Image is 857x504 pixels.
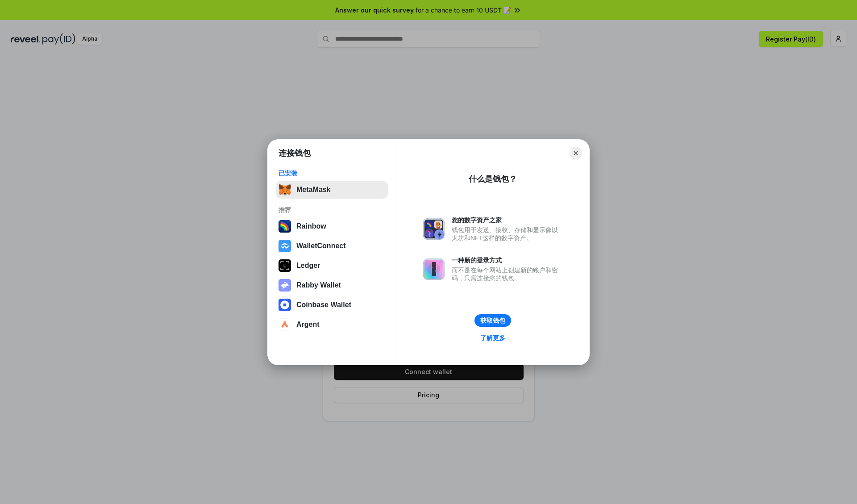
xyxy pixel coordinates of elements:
[452,256,562,264] div: 一种新的登录方式
[279,279,291,292] img: svg+xml,%3Csvg%20xmlns%3D%22http%3A%2F%2Fwww.w3.org%2F2000%2Fsvg%22%20fill%3D%22none%22%20viewBox...
[279,318,291,331] img: svg+xml,%3Csvg%20width%3D%2228%22%20height%3D%2228%22%20viewBox%3D%220%200%2028%2028%22%20fill%3D...
[296,186,330,194] div: MetaMask
[423,218,445,240] img: svg+xml,%3Csvg%20xmlns%3D%22http%3A%2F%2Fwww.w3.org%2F2000%2Fsvg%22%20fill%3D%22none%22%20viewBox...
[570,147,582,159] button: Close
[296,262,320,270] div: Ledger
[276,217,388,235] button: Rainbow
[469,174,517,184] div: 什么是钱包？
[276,257,388,275] button: Ledger
[296,222,326,230] div: Rainbow
[480,334,505,342] div: 了解更多
[423,258,445,280] img: svg+xml,%3Csvg%20xmlns%3D%22http%3A%2F%2Fwww.w3.org%2F2000%2Fsvg%22%20fill%3D%22none%22%20viewBox...
[480,317,505,325] div: 获取钱包
[296,281,341,289] div: Rabby Wallet
[279,259,291,272] img: svg+xml,%3Csvg%20xmlns%3D%22http%3A%2F%2Fwww.w3.org%2F2000%2Fsvg%22%20width%3D%2228%22%20height%3...
[276,276,388,294] button: Rabby Wallet
[279,183,291,196] img: svg+xml,%3Csvg%20fill%3D%22none%22%20height%3D%2233%22%20viewBox%3D%220%200%2035%2033%22%20width%...
[296,321,320,329] div: Argent
[276,296,388,314] button: Coinbase Wallet
[475,332,511,344] a: 了解更多
[276,316,388,333] button: Argent
[279,169,385,177] div: 已安装
[279,240,291,252] img: svg+xml,%3Csvg%20width%3D%2228%22%20height%3D%2228%22%20viewBox%3D%220%200%2028%2028%22%20fill%3D...
[452,266,562,282] div: 而不是在每个网站上创建新的账户和密码，只需连接您的钱包。
[279,148,311,158] h1: 连接钱包
[279,220,291,233] img: svg+xml,%3Csvg%20width%3D%22120%22%20height%3D%22120%22%20viewBox%3D%220%200%20120%20120%22%20fil...
[276,181,388,199] button: MetaMask
[452,226,562,242] div: 钱包用于发送、接收、存储和显示像以太坊和NFT这样的数字资产。
[452,216,562,224] div: 您的数字资产之家
[474,314,511,327] button: 获取钱包
[296,301,351,309] div: Coinbase Wallet
[279,206,385,214] div: 推荐
[296,242,346,250] div: WalletConnect
[279,299,291,311] img: svg+xml,%3Csvg%20width%3D%2228%22%20height%3D%2228%22%20viewBox%3D%220%200%2028%2028%22%20fill%3D...
[276,237,388,255] button: WalletConnect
